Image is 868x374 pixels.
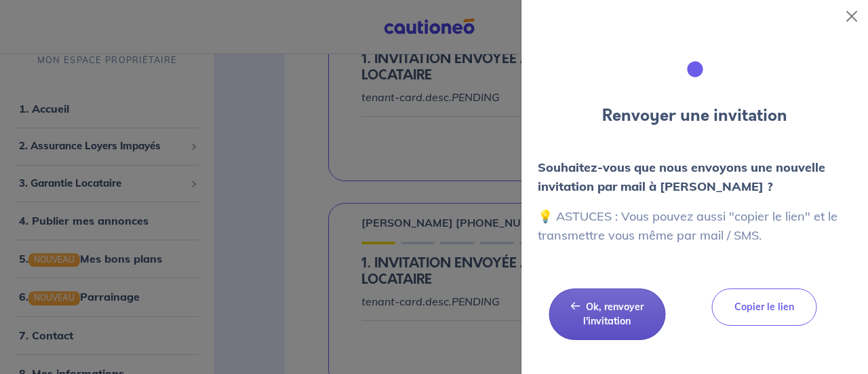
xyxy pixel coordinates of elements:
[711,288,816,326] button: Copier le lien
[549,288,665,340] button: Ok, renvoyer l'invitation
[658,33,732,106] img: illu_renvoyer_invit.svg
[583,301,644,327] span: Ok, renvoyer l'invitation
[538,106,852,126] h4: Renvoyer une invitation
[841,5,863,27] button: Close
[538,207,852,245] p: 💡 ASTUCES : Vous pouvez aussi "copier le lien" et le transmettre vous même par mail / SMS.
[538,160,825,194] strong: Souhaitez-vous que nous envoyons une nouvelle invitation par mail à [PERSON_NAME] ?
